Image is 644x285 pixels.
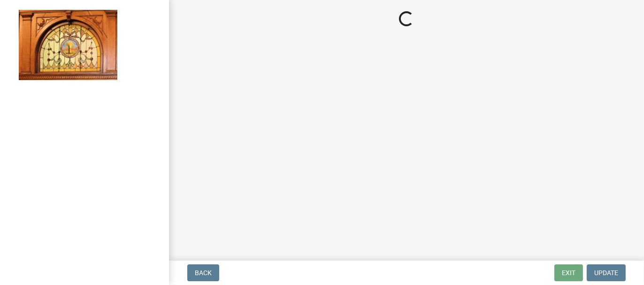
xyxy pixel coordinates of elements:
button: Exit [554,264,583,281]
button: Back [187,264,219,281]
img: Jasper County, Indiana [19,10,117,80]
span: Back [195,269,212,277]
button: Update [587,264,626,281]
span: Update [594,269,618,277]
